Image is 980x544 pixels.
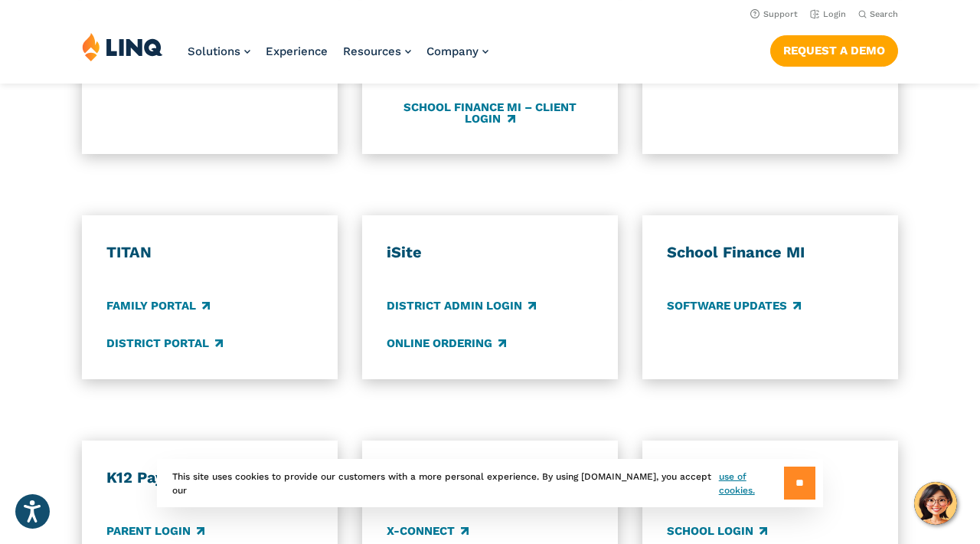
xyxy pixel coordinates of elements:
[188,32,488,83] nav: Primary Navigation
[914,482,957,525] button: Hello, have a question? Let’s chat.
[426,44,479,58] span: Company
[667,297,801,314] a: Software Updates
[266,44,328,58] a: Experience
[387,297,536,314] a: District Admin Login
[719,470,784,497] a: use of cookies.
[770,35,898,66] a: Request a Demo
[810,9,846,19] a: Login
[770,32,898,66] nav: Button Navigation
[387,243,593,263] h3: iSite
[343,44,401,58] span: Resources
[188,44,240,58] span: Solutions
[157,459,823,507] div: This site uses cookies to provide our customers with a more personal experience. By using [DOMAIN...
[106,243,313,263] h3: TITAN
[858,8,898,20] button: Open Search Bar
[82,32,163,61] img: LINQ | K‑12 Software
[387,335,506,352] a: Online Ordering
[750,9,798,19] a: Support
[667,243,874,263] h3: School Finance MI
[106,468,313,488] h3: K12 Payments Center
[387,101,593,126] a: School Finance MI – Client Login
[426,44,488,58] a: Company
[870,9,898,19] span: Search
[188,44,250,58] a: Solutions
[106,297,210,314] a: Family Portal
[343,44,411,58] a: Resources
[106,335,223,352] a: District Portal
